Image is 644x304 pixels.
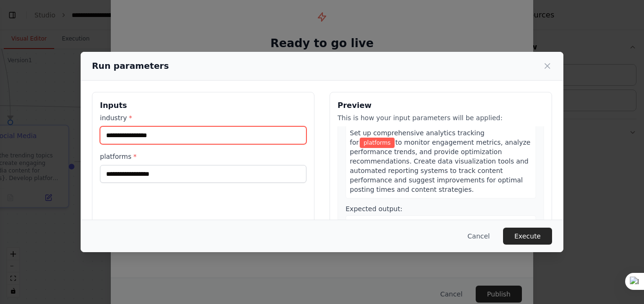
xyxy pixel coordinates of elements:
span: to monitor engagement metrics, analyze performance trends, and provide optimization recommendatio... [350,139,530,193]
label: industry [100,113,306,123]
h2: Run parameters [92,59,169,73]
span: Set up comprehensive analytics tracking for [350,129,485,146]
button: Cancel [460,228,497,245]
p: This is how your input parameters will be applied: [338,113,544,123]
span: Expected output: [346,205,403,213]
span: Variable: platforms [360,138,394,148]
h3: Preview [338,100,544,111]
button: Execute [503,228,552,245]
label: platforms [100,152,306,161]
h3: Inputs [100,100,306,111]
